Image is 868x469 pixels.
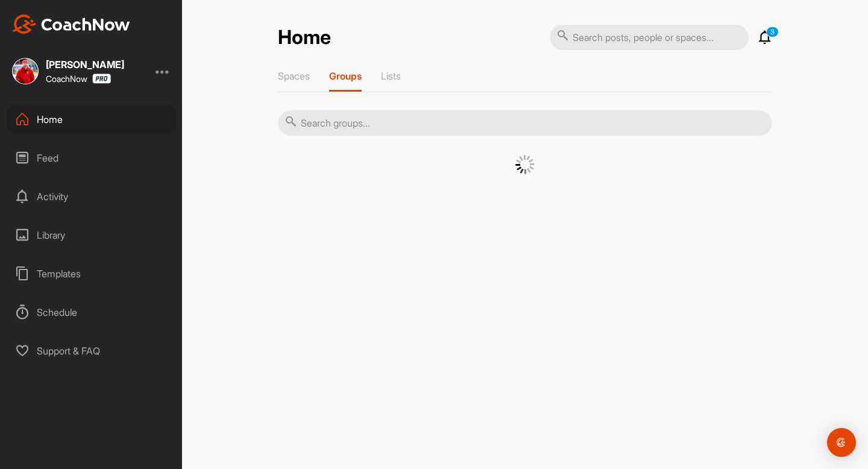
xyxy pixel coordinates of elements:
img: square_4d0d46e9a99f49d86489af61533dfc4d.jpg [12,58,39,84]
div: Library [7,220,177,250]
div: Activity [7,181,177,212]
h2: Home [278,26,331,49]
div: Open Intercom Messenger [827,428,856,457]
div: Home [7,104,177,134]
div: Templates [7,259,177,289]
div: CoachNow [46,74,111,84]
p: 3 [766,27,779,37]
p: Groups [329,70,362,82]
img: G6gVgL6ErOh57ABN0eRmCEwV0I4iEi4d8EwaPGI0tHgoAbU4EAHFLEQAh+QQFCgALACwIAA4AGAASAAAEbHDJSesaOCdk+8xg... [515,155,535,174]
div: [PERSON_NAME] [46,60,124,69]
p: Lists [381,70,401,82]
input: Search posts, people or spaces... [550,25,749,50]
img: CoachNow Pro [92,74,111,84]
img: CoachNow [12,14,130,34]
div: Feed [7,143,177,173]
div: Schedule [7,297,177,327]
div: Support & FAQ [7,336,177,366]
input: Search groups... [278,110,772,136]
p: Spaces [278,70,310,82]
